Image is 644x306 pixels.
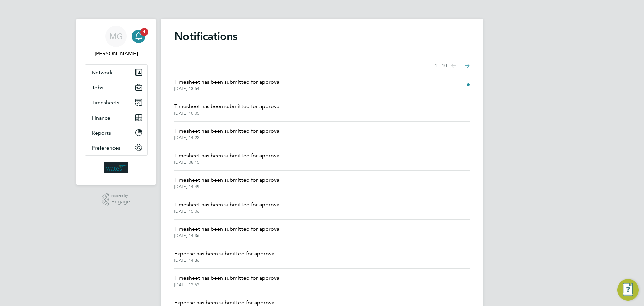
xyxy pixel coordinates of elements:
[617,279,639,301] button: Engage Resource Center
[174,233,281,238] span: [DATE] 14:36
[174,201,281,214] a: Timesheet has been submitted for approval[DATE] 15:06
[85,162,148,173] a: Go to home page
[174,127,281,135] span: Timesheet has been submitted for approval
[174,282,281,288] span: [DATE] 13:53
[174,86,281,91] span: [DATE] 13:54
[174,78,281,91] a: Timesheet has been submitted for approval[DATE] 13:54
[435,59,470,73] nav: Select page of notifications list
[102,193,130,206] a: Powered byEngage
[174,127,281,140] a: Timesheet has been submitted for approval[DATE] 14:22
[174,274,281,288] a: Timesheet has been submitted for approval[DATE] 13:53
[109,32,123,41] span: MG
[85,80,147,95] button: Jobs
[92,99,119,106] span: Timesheets
[174,78,281,86] span: Timesheet has been submitted for approval
[85,140,147,155] button: Preferences
[174,102,281,111] span: Timesheet has been submitted for approval
[435,62,447,69] span: 1 - 10
[132,26,145,47] a: 1
[174,225,281,238] a: Timesheet has been submitted for approval[DATE] 14:36
[174,176,281,189] a: Timesheet has been submitted for approval[DATE] 14:49
[174,209,281,214] span: [DATE] 15:06
[174,111,281,116] span: [DATE] 10:05
[174,258,276,263] span: [DATE] 14:36
[174,274,281,282] span: Timesheet has been submitted for approval
[111,193,130,199] span: Powered by
[92,84,103,91] span: Jobs
[92,130,111,136] span: Reports
[85,65,147,80] button: Network
[140,28,148,36] span: 1
[76,19,156,185] nav: Main navigation
[85,125,147,140] button: Reports
[174,151,281,165] a: Timesheet has been submitted for approval[DATE] 08:15
[174,250,276,258] span: Expense has been submitted for approval
[174,250,276,263] a: Expense has been submitted for approval[DATE] 14:36
[92,69,113,76] span: Network
[85,50,148,58] span: Mary Green
[174,176,281,184] span: Timesheet has been submitted for approval
[174,102,281,116] a: Timesheet has been submitted for approval[DATE] 10:05
[174,151,281,160] span: Timesheet has been submitted for approval
[92,145,120,151] span: Preferences
[85,110,147,125] button: Finance
[104,162,128,173] img: wates-logo-retina.png
[174,225,281,233] span: Timesheet has been submitted for approval
[174,201,281,209] span: Timesheet has been submitted for approval
[174,135,281,140] span: [DATE] 14:22
[85,95,147,110] button: Timesheets
[174,30,470,43] h1: Notifications
[92,115,110,121] span: Finance
[111,199,130,205] span: Engage
[174,184,281,189] span: [DATE] 14:49
[85,26,148,58] a: MG[PERSON_NAME]
[174,160,281,165] span: [DATE] 08:15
